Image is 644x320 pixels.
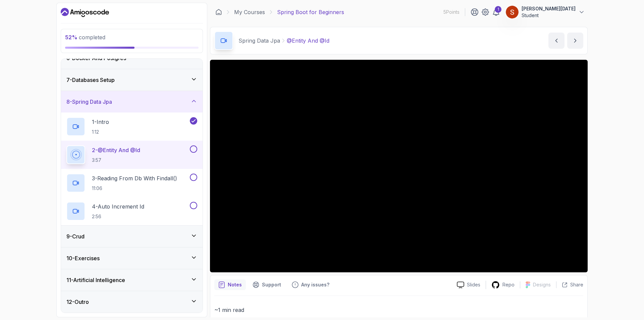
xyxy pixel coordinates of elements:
h3: 9 - Crud [66,232,85,240]
h3: 11 - Artificial Intelligence [66,276,125,284]
p: 3 - Reading From Db With Findall() [92,174,177,182]
p: Any issues? [301,281,329,288]
img: user profile image [506,6,519,18]
p: ~1 min read [214,305,583,315]
p: Share [570,281,583,288]
p: [PERSON_NAME][DATE] [522,5,576,12]
button: next content [567,33,583,49]
button: 8-Spring Data Jpa [61,91,203,112]
p: Repo [502,281,515,288]
p: 4 - Auto Increment Id [92,202,144,211]
button: 11-Artificial Intelligence [61,269,203,291]
p: Slides [467,281,480,288]
p: 1:12 [92,129,109,135]
button: 7-Databases Setup [61,69,203,91]
div: 1 [495,6,501,13]
button: Share [556,281,583,288]
a: Repo [486,281,520,289]
p: Support [262,281,281,288]
iframe: 1 - @Entity and @Id [210,60,588,272]
p: @Entity And @Id [287,37,329,45]
h3: 7 - Databases Setup [66,76,115,84]
p: 3:57 [92,157,140,164]
button: 9-Crud [61,226,203,247]
a: My Courses [234,8,265,16]
a: Slides [451,281,486,288]
a: Dashboard [61,7,109,18]
button: 12-Outro [61,291,203,313]
span: 52 % [65,34,77,41]
h3: 12 - Outro [66,298,89,306]
button: 1-Intro1:12 [66,117,197,136]
button: 3-Reading From Db With Findall()11:06 [66,174,197,192]
button: Feedback button [288,279,333,290]
span: completed [65,34,105,41]
p: 2:56 [92,213,144,220]
button: 2-@Entity And @Id3:57 [66,145,197,164]
p: Spring Data Jpa [238,37,280,45]
button: 4-Auto Increment Id2:56 [66,202,197,221]
p: 11:06 [92,185,177,192]
button: notes button [214,279,246,290]
p: 5 Points [443,9,460,15]
a: Dashboard [215,9,222,15]
p: Spring Boot for Beginners [277,8,344,16]
p: Designs [533,281,551,288]
a: 1 [492,8,500,16]
button: previous content [548,33,565,49]
h3: 10 - Exercises [66,254,100,262]
button: 10-Exercises [61,247,203,269]
p: 1 - Intro [92,118,109,126]
p: Student [522,12,576,19]
p: 2 - @Entity And @Id [92,146,140,154]
button: user profile image[PERSON_NAME][DATE]Student [505,5,585,19]
h3: 8 - Spring Data Jpa [66,98,112,106]
button: Support button [249,279,285,290]
p: Notes [228,281,242,288]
